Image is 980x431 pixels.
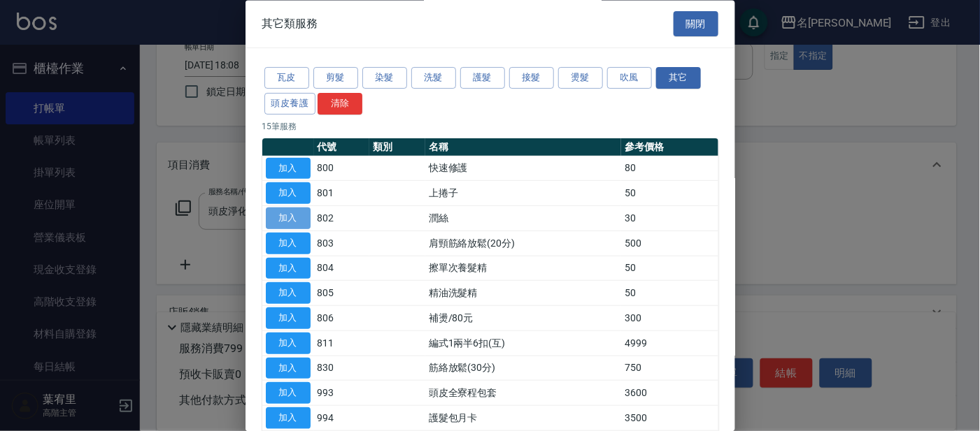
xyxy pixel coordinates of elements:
[621,331,718,356] td: 4999
[425,138,621,156] th: 名稱
[314,356,370,381] td: 830
[674,11,718,37] button: 關閉
[313,68,358,89] button: 剪髮
[314,306,370,331] td: 806
[266,208,311,230] button: 加入
[411,68,456,89] button: 洗髮
[314,138,370,156] th: 代號
[314,381,370,406] td: 993
[621,356,718,381] td: 750
[425,256,621,282] td: 擦單次養髮精
[262,120,718,133] p: 15 筆服務
[266,233,311,254] button: 加入
[318,93,362,115] button: 清除
[314,331,370,356] td: 811
[369,138,425,156] th: 類別
[314,156,370,182] td: 800
[425,306,621,331] td: 補燙/80元
[621,231,718,256] td: 500
[425,331,621,356] td: 編式1兩半6扣(互)
[362,68,407,89] button: 染髮
[314,281,370,306] td: 805
[425,406,621,431] td: 護髮包月卡
[314,406,370,431] td: 994
[621,181,718,206] td: 50
[425,381,621,406] td: 頭皮全寮程包套
[266,158,311,180] button: 加入
[425,356,621,381] td: 筋絡放鬆(30分)
[621,381,718,406] td: 3600
[262,17,318,31] span: 其它類服務
[266,358,311,379] button: 加入
[264,93,316,115] button: 頭皮養護
[264,68,309,89] button: 瓦皮
[621,156,718,182] td: 80
[314,256,370,282] td: 804
[314,231,370,256] td: 803
[607,68,652,89] button: 吹風
[425,206,621,231] td: 潤絲
[621,406,718,431] td: 3500
[621,281,718,306] td: 50
[266,383,311,404] button: 加入
[266,408,311,430] button: 加入
[266,258,311,279] button: 加入
[266,333,311,354] button: 加入
[314,206,370,231] td: 802
[509,68,554,89] button: 接髮
[621,306,718,331] td: 300
[621,138,718,156] th: 參考價格
[425,231,621,256] td: 肩頸筋絡放鬆(20分)
[425,156,621,182] td: 快速修護
[314,181,370,206] td: 801
[558,68,603,89] button: 燙髮
[460,68,505,89] button: 護髮
[656,68,701,89] button: 其它
[266,283,311,305] button: 加入
[621,256,718,282] td: 50
[425,181,621,206] td: 上捲子
[621,206,718,231] td: 30
[425,281,621,306] td: 精油洗髮精
[266,183,311,205] button: 加入
[266,308,311,330] button: 加入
